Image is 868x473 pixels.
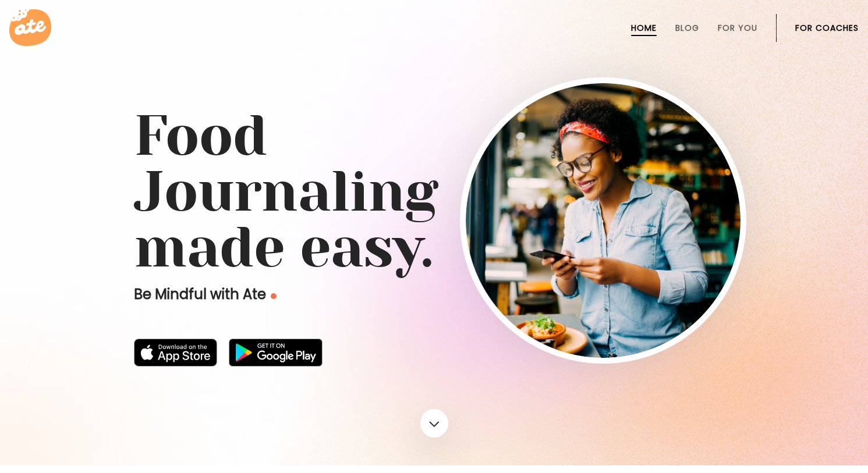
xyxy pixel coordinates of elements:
[795,23,859,33] a: For Coaches
[229,339,323,367] img: badge-download-google.png
[718,23,757,33] a: For You
[134,285,460,304] p: Be Mindful with Ate
[631,23,657,33] a: Home
[134,339,218,367] img: badge-download-apple.svg
[466,83,741,358] img: home-hero-img-rounded.png
[134,108,735,276] h1: Food Journaling made easy.
[675,23,699,33] a: Blog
